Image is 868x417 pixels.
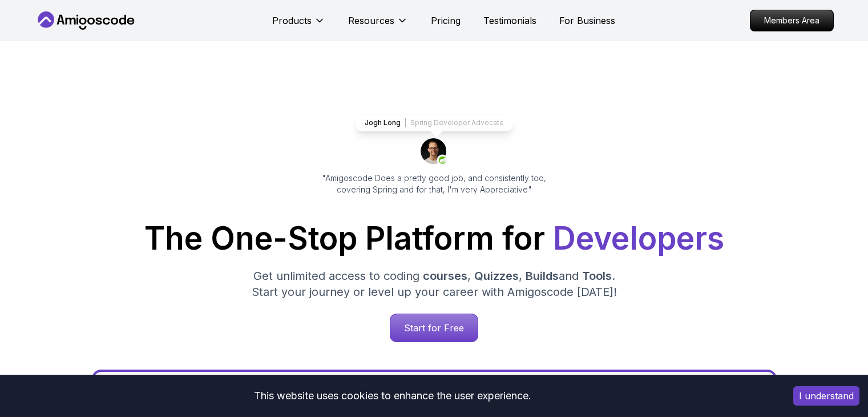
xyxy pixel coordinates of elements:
[750,10,834,31] a: Members Area
[348,14,408,37] button: Resources
[348,14,394,27] p: Resources
[272,14,312,27] p: Products
[423,269,467,283] span: courses
[9,383,776,408] div: This website uses cookies to enhance the user experience.
[431,14,461,27] a: Pricing
[306,173,562,195] p: "Amigoscode Does a pretty good job, and consistently too, covering Spring and for that, I'm very ...
[390,314,478,342] p: Start for Free
[421,138,448,166] img: josh long
[390,314,478,342] a: Start for Free
[272,14,325,37] button: Products
[559,14,615,27] a: For Business
[410,118,504,127] p: Spring Developer Advocate
[483,14,536,27] a: Testimonials
[793,386,859,406] button: Accept cookies
[365,118,401,127] p: Jogh Long
[474,269,519,283] span: Quizzes
[243,268,626,300] p: Get unlimited access to coding , , and . Start your journey or level up your career with Amigosco...
[44,223,825,254] h1: The One-Stop Platform for
[553,219,724,257] span: Developers
[526,269,559,283] span: Builds
[750,10,833,31] p: Members Area
[582,269,612,283] span: Tools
